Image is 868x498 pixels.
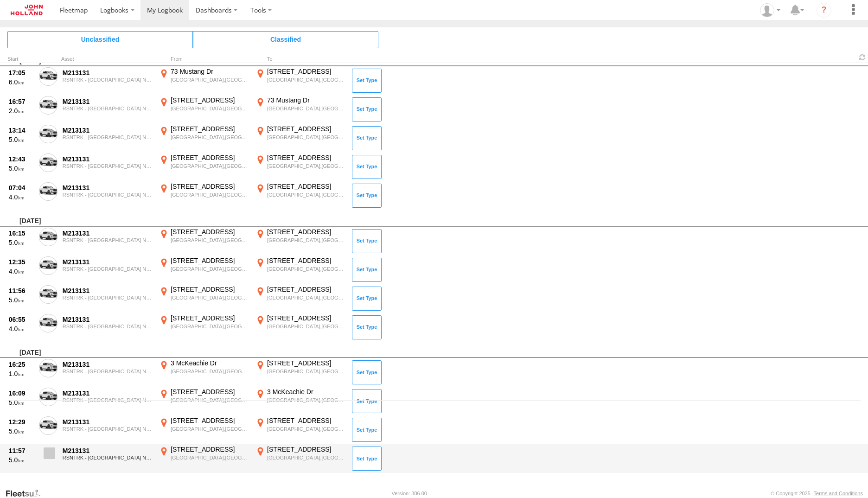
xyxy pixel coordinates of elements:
div: 5.0 [9,398,34,407]
div: RSNTRK - [GEOGRAPHIC_DATA] NSW - Track & Civil [63,192,153,198]
div: [GEOGRAPHIC_DATA],[GEOGRAPHIC_DATA] [171,77,249,83]
div: [STREET_ADDRESS] [171,125,249,133]
span: Click to view Unclassified Trips [7,31,193,48]
div: From [158,57,250,62]
div: 1.0 [9,370,34,378]
label: Click to View Event Location [254,416,347,443]
div: [STREET_ADDRESS] [267,67,345,76]
span: Refresh [857,53,868,62]
label: Click to View Event Location [254,445,347,472]
div: [STREET_ADDRESS] [171,182,249,191]
div: To [254,57,347,62]
div: RSNTRK - [GEOGRAPHIC_DATA] NSW - Track & Civil [63,295,153,300]
div: [STREET_ADDRESS] [171,416,249,425]
div: [STREET_ADDRESS] [267,153,345,162]
div: [GEOGRAPHIC_DATA],[GEOGRAPHIC_DATA] [171,163,249,169]
div: [GEOGRAPHIC_DATA],[GEOGRAPHIC_DATA] [267,134,345,140]
div: [GEOGRAPHIC_DATA],[GEOGRAPHIC_DATA] [171,134,249,140]
div: [GEOGRAPHIC_DATA],[GEOGRAPHIC_DATA] [171,397,249,403]
div: 5.0 [9,135,34,144]
div: 3 McKeachie Dr [171,359,249,367]
div: [STREET_ADDRESS] [267,285,345,294]
div: RSNTRK - [GEOGRAPHIC_DATA] NSW - Track & Civil [63,266,153,272]
div: 5.0 [9,238,34,247]
div: M213131 [63,258,153,266]
div: M213131 [63,229,153,237]
div: 12:35 [9,258,34,266]
div: 16:15 [9,229,34,237]
div: [STREET_ADDRESS] [171,314,249,322]
div: M213131 [63,69,153,77]
button: Click to Set [352,155,382,179]
label: Click to View Event Location [254,256,347,283]
div: [GEOGRAPHIC_DATA],[GEOGRAPHIC_DATA] [171,294,249,301]
div: [STREET_ADDRESS] [267,182,345,191]
div: 07:04 [9,184,34,192]
label: Click to View Event Location [158,182,250,209]
div: M213131 [63,287,153,295]
div: [STREET_ADDRESS] [171,256,249,265]
div: [GEOGRAPHIC_DATA],[GEOGRAPHIC_DATA] [171,454,249,461]
button: Click to Set [352,315,382,339]
div: [STREET_ADDRESS] [267,416,345,425]
button: Click to Set [352,389,382,413]
label: Click to View Event Location [254,388,347,415]
label: Click to View Event Location [158,256,250,283]
label: Click to View Event Location [254,314,347,341]
div: 17:05 [9,69,34,77]
button: Click to Set [352,69,382,93]
div: [GEOGRAPHIC_DATA],[GEOGRAPHIC_DATA] [267,426,345,432]
div: [STREET_ADDRESS] [267,314,345,322]
div: M213131 [63,447,153,455]
div: 4.0 [9,267,34,275]
div: M213131 [63,97,153,106]
div: 06:55 [9,315,34,324]
label: Click to View Event Location [158,228,250,255]
div: [GEOGRAPHIC_DATA],[GEOGRAPHIC_DATA] [267,323,345,330]
div: 4.0 [9,325,34,333]
div: M213131 [63,418,153,426]
div: 6.0 [9,78,34,86]
label: Click to View Event Location [158,416,250,443]
div: 5.0 [9,296,34,304]
div: Robert Foot [757,3,784,17]
div: RSNTRK - [GEOGRAPHIC_DATA] NSW - Track & Civil [63,163,153,169]
div: RSNTRK - [GEOGRAPHIC_DATA] NSW - Track & Civil [63,369,153,374]
label: Click to View Event Location [254,153,347,180]
label: Click to View Event Location [254,182,347,209]
div: 16:57 [9,97,34,106]
div: 5.0 [9,164,34,172]
label: Click to View Event Location [158,96,250,123]
button: Click to Set [352,418,382,442]
div: 11:57 [9,447,34,455]
div: [GEOGRAPHIC_DATA],[GEOGRAPHIC_DATA] [267,397,345,403]
div: [GEOGRAPHIC_DATA],[GEOGRAPHIC_DATA] [171,323,249,330]
div: RSNTRK - [GEOGRAPHIC_DATA] NSW - Track & Civil [63,324,153,329]
div: [GEOGRAPHIC_DATA],[GEOGRAPHIC_DATA] [171,105,249,112]
div: 12:43 [9,155,34,163]
a: Return to Dashboard [2,2,51,18]
div: M213131 [63,389,153,397]
div: [STREET_ADDRESS] [171,153,249,162]
label: Click to View Event Location [158,388,250,415]
button: Click to Set [352,447,382,471]
div: [GEOGRAPHIC_DATA],[GEOGRAPHIC_DATA] [171,237,249,243]
div: [STREET_ADDRESS] [171,228,249,236]
div: [GEOGRAPHIC_DATA],[GEOGRAPHIC_DATA] [267,454,345,461]
label: Click to View Event Location [158,67,250,94]
div: Asset [61,57,154,62]
div: RSNTRK - [GEOGRAPHIC_DATA] NSW - Track & Civil [63,134,153,140]
div: RSNTRK - [GEOGRAPHIC_DATA] NSW - Track & Civil [63,426,153,432]
div: 13:14 [9,126,34,134]
div: 73 Mustang Dr [171,67,249,76]
div: [GEOGRAPHIC_DATA],[GEOGRAPHIC_DATA] [171,426,249,432]
div: 16:25 [9,360,34,369]
div: [GEOGRAPHIC_DATA],[GEOGRAPHIC_DATA] [267,192,345,198]
button: Click to Set [352,229,382,253]
label: Click to View Event Location [254,67,347,94]
div: 5.0 [9,456,34,464]
div: [GEOGRAPHIC_DATA],[GEOGRAPHIC_DATA] [267,368,345,375]
div: RSNTRK - [GEOGRAPHIC_DATA] NSW - Track & Civil [63,455,153,460]
div: 4.0 [9,193,34,201]
div: M213131 [63,360,153,369]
